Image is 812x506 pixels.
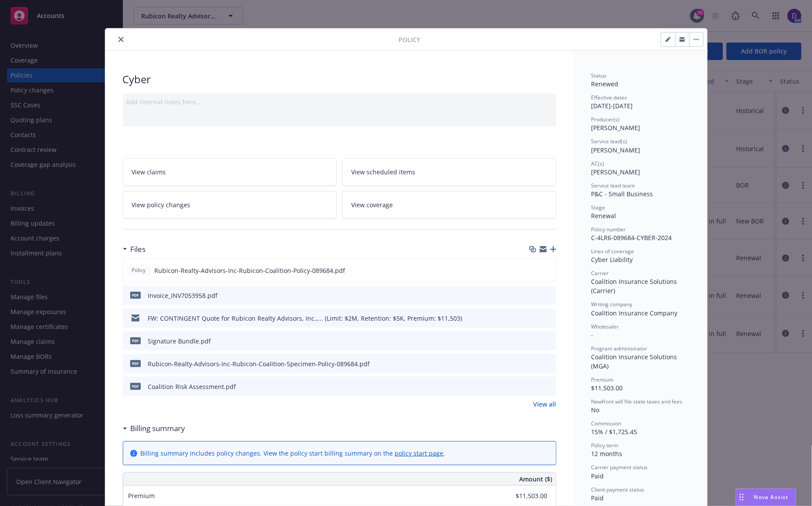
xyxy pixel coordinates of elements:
[131,244,146,255] h3: Files
[123,244,146,255] div: Files
[736,488,796,506] button: Nova Assist
[531,359,538,368] button: download file
[545,314,553,323] button: preview file
[591,331,594,339] span: -
[754,493,789,501] span: Nova Assist
[591,486,645,493] span: Client payment status
[591,72,607,79] span: Status
[123,191,337,219] a: View policy changes
[116,34,126,45] button: close
[534,400,556,409] a: View all
[591,146,641,154] span: [PERSON_NAME]
[591,277,679,295] span: Coalition Insurance Solutions (Carrier)
[591,124,641,132] span: [PERSON_NAME]
[545,291,553,300] button: preview file
[591,212,616,220] span: Renewal
[591,255,633,264] span: Cyber Liability
[395,449,444,457] a: policy start page
[591,449,623,458] span: 12 months
[148,291,218,300] div: Invoice_INV7053958.pdf
[123,72,556,87] div: Cyber
[591,182,635,189] span: Service lead team
[591,248,634,255] span: Lines of coverage
[736,489,747,506] div: Drag to move
[399,35,420,44] span: Policy
[591,138,627,145] span: Service lead(s)
[126,97,553,106] div: Add internal notes here...
[591,204,605,211] span: Stage
[351,200,393,209] span: View coverage
[591,428,637,436] span: 15% / $1,725.45
[123,158,337,186] a: View claims
[591,269,609,277] span: Carrier
[591,301,633,308] span: Writing company
[148,314,463,323] div: FW: CONTINGENT Quote for Rubicon Realty Advisors, Inc.,... (Limit: $2M, Retention: $5K, Premium: ...
[545,382,553,391] button: preview file
[141,449,445,458] div: Billing summary includes policy changes. View the policy start billing summary on the .
[531,291,538,300] button: download file
[591,80,619,88] span: Renewed
[545,336,553,346] button: preview file
[545,359,553,368] button: preview file
[342,191,556,219] a: View coverage
[591,406,600,414] span: No
[132,167,166,177] span: View claims
[531,314,538,323] button: download file
[531,382,538,391] button: download file
[591,94,690,110] div: [DATE] - [DATE]
[531,336,538,346] button: download file
[148,359,370,368] div: Rubicon-Realty-Advisors-Inc-Rubicon-Coalition-Specimen-Policy-089684.pdf
[591,353,679,370] span: Coalition Insurance Solutions (MGA)
[591,376,614,383] span: Premium
[148,336,211,346] div: Signature Bundle.pdf
[130,360,141,367] span: pdf
[591,168,641,176] span: [PERSON_NAME]
[591,190,653,198] span: P&C - Small Business
[342,158,556,186] a: View scheduled items
[131,423,185,434] h3: Billing summary
[130,383,141,389] span: pdf
[351,167,415,177] span: View scheduled items
[591,160,605,167] span: AC(s)
[132,200,191,209] span: View policy changes
[591,442,619,449] span: Policy term
[531,266,538,275] button: download file
[545,266,552,275] button: preview file
[155,266,345,275] span: Rubicon-Realty-Advisors-Inc-Rubicon-Coalition-Policy-089684.pdf
[130,292,141,298] span: pdf
[591,116,620,123] span: Producer(s)
[123,423,185,434] div: Billing summary
[128,492,155,500] span: Premium
[591,398,683,405] span: Newfront will file state taxes and fees
[591,226,626,233] span: Policy number
[591,472,604,480] span: Paid
[591,420,622,427] span: Commission
[591,234,672,242] span: C-4LR6-089684-CYBER-2024
[591,323,619,330] span: Wholesaler
[130,266,148,274] span: Policy
[520,474,552,484] span: Amount ($)
[591,309,678,317] span: Coalition Insurance Company
[130,337,141,344] span: pdf
[591,464,648,471] span: Carrier payment status
[496,489,553,502] input: 0.00
[591,345,648,352] span: Program administrator
[591,494,604,502] span: Paid
[148,382,236,391] div: Coalition Risk Assessment.pdf
[591,94,627,101] span: Effective dates
[591,384,623,392] span: $11,503.00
